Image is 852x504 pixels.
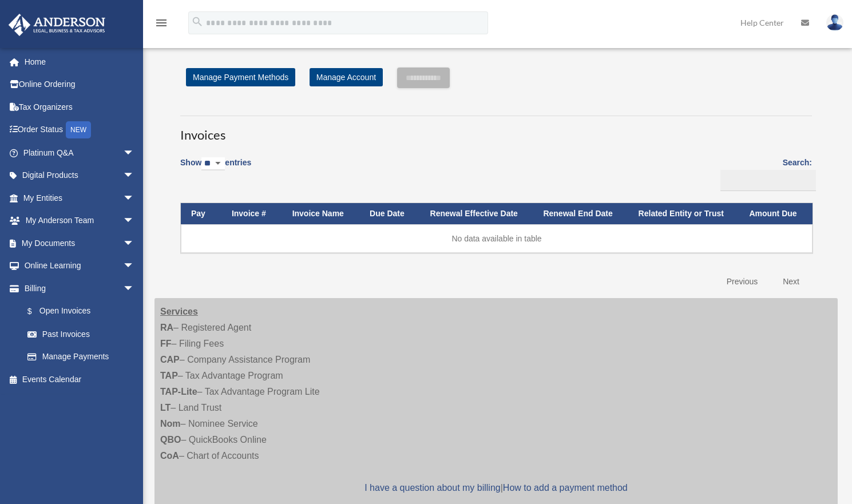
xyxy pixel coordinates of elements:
span: arrow_drop_down [123,255,146,278]
a: Platinum Q&Aarrow_drop_down [8,141,152,164]
input: Search: [720,170,816,192]
a: $Open Invoices [16,300,140,323]
a: My Anderson Teamarrow_drop_down [8,209,152,232]
i: menu [154,16,168,30]
th: Pay: activate to sort column descending [181,203,221,224]
strong: TAP-Lite [160,387,197,396]
strong: Nom [160,419,181,428]
span: $ [34,304,39,319]
th: Renewal Effective Date: activate to sort column ascending [420,203,533,224]
td: No data available in table [181,224,813,253]
span: arrow_drop_down [123,277,146,300]
strong: TAP [160,371,178,380]
a: I have a question about my billing [364,483,500,493]
a: Next [774,270,808,293]
a: Tax Organizers [8,96,152,118]
a: Manage Payment Methods [186,68,295,86]
span: arrow_drop_down [123,164,146,188]
select: Showentries [201,157,225,170]
a: Previous [718,270,766,293]
a: Online Learningarrow_drop_down [8,255,152,277]
strong: CAP [160,355,180,364]
strong: RA [160,323,173,332]
strong: FF [160,339,172,348]
h3: Invoices [180,116,812,144]
a: Events Calendar [8,368,152,391]
th: Invoice #: activate to sort column ascending [221,203,282,224]
p: | [160,480,832,496]
img: Anderson Advisors Platinum Portal [5,14,109,36]
th: Due Date: activate to sort column ascending [359,203,420,224]
strong: Services [160,307,198,316]
div: NEW [66,121,91,138]
label: Show entries [180,156,251,182]
th: Related Entity or Trust: activate to sort column ascending [628,203,739,224]
th: Invoice Name: activate to sort column ascending [282,203,359,224]
a: Order StatusNEW [8,118,152,142]
a: Digital Productsarrow_drop_down [8,164,152,187]
a: Manage Payments [16,346,146,368]
a: How to add a payment method [503,483,628,493]
span: arrow_drop_down [123,186,146,210]
a: My Entitiesarrow_drop_down [8,186,152,209]
strong: CoA [160,451,179,461]
label: Search: [716,156,812,191]
th: Amount Due: activate to sort column ascending [739,203,813,224]
img: User Pic [826,14,843,31]
strong: QBO [160,435,181,445]
a: Past Invoices [16,323,146,346]
span: arrow_drop_down [123,141,146,165]
span: arrow_drop_down [123,209,146,233]
span: arrow_drop_down [123,232,146,255]
i: search [191,15,204,28]
a: Billingarrow_drop_down [8,277,146,300]
a: My Documentsarrow_drop_down [8,232,152,255]
a: Home [8,50,152,73]
th: Renewal End Date: activate to sort column ascending [533,203,628,224]
strong: LT [160,403,171,412]
a: menu [154,20,168,30]
a: Online Ordering [8,73,152,96]
a: Manage Account [310,68,383,86]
